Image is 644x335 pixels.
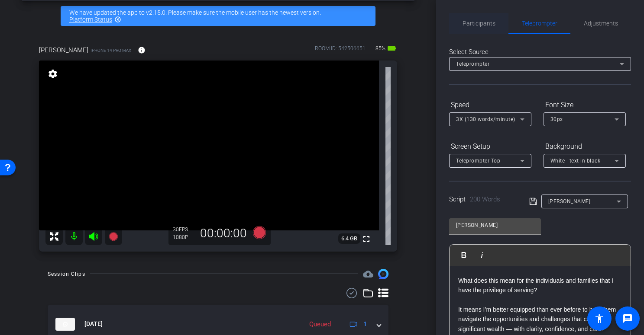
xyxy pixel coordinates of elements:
div: 30 [173,226,194,233]
span: [PERSON_NAME] [39,45,88,55]
div: Font Size [544,98,626,112]
span: Participants [463,20,495,26]
mat-icon: highlight_off [114,16,121,23]
span: Teleprompter [456,61,489,67]
span: iPhone 14 Pro Max [91,47,131,54]
div: Background [544,139,626,154]
div: ROOM ID: 542506651 [315,45,366,57]
mat-icon: message [622,313,633,324]
mat-icon: cloud_upload [363,269,373,279]
div: We have updated the app to v2.15.0. Please make sure the mobile user has the newest version. [61,6,375,26]
mat-icon: fullscreen [361,234,372,244]
span: 3X (130 words/minute) [456,116,515,122]
div: 00:00:00 [194,226,252,241]
mat-icon: accessibility [594,313,605,324]
span: 1 [363,319,367,329]
img: thumb-nail [55,318,75,331]
div: Queued [305,319,335,329]
p: It means I’m better equipped than ever before to help them navigate the opportunities and challen... [458,305,622,334]
span: [PERSON_NAME] [548,198,591,204]
span: 200 Words [470,195,500,203]
div: Speed [449,98,531,112]
span: Destinations for your clips [363,269,373,279]
span: [DATE] [84,319,103,329]
mat-icon: battery_std [387,43,397,54]
input: Title [456,220,534,230]
div: Select Source [449,47,631,57]
mat-icon: settings [47,69,59,79]
a: Platform Status [69,16,112,23]
p: What does this mean for the individuals and families that I have the privilege of serving? [458,276,622,295]
div: 1080P [173,234,194,241]
span: Teleprompter [522,20,557,26]
img: Session clips [378,269,388,279]
span: Adjustments [584,20,618,26]
span: 30px [550,116,563,122]
mat-icon: info [138,46,146,54]
span: Teleprompter Top [456,158,500,164]
span: 6.4 GB [338,233,360,244]
div: Script [449,195,517,204]
span: 85% [374,41,387,55]
span: White - text in black [550,158,601,164]
div: Session Clips [48,270,85,278]
span: FPS [179,227,188,233]
div: Screen Setup [449,139,531,154]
